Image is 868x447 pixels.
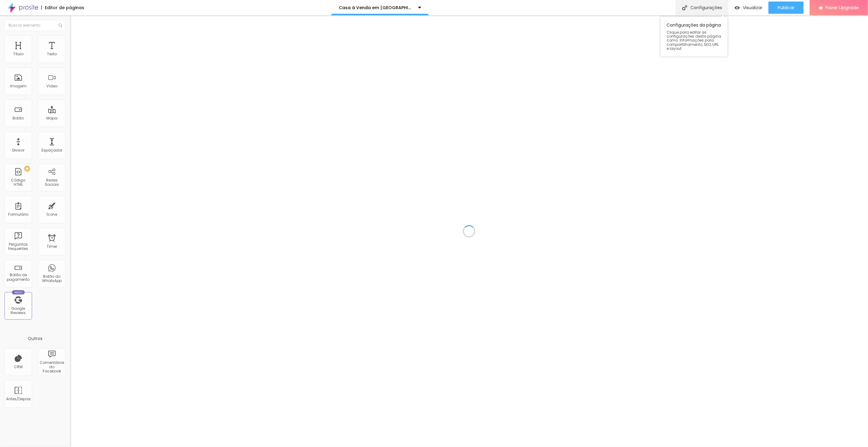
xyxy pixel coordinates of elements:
[6,273,30,282] div: Botão de pagamento
[40,361,64,374] div: Comentários do Facebook
[660,17,728,57] div: Configurações da página
[769,2,804,14] button: Publicar
[47,52,57,56] div: Texto
[682,5,687,10] img: Icone
[6,242,30,251] div: Perguntas frequentes
[46,116,57,120] div: Mapa
[826,5,859,10] span: Fazer Upgrade
[13,116,24,120] div: Botão
[13,52,24,56] div: Título
[59,24,62,27] img: Icone
[40,274,64,283] div: Botão do WhatsApp
[667,30,722,50] span: Clique para editar as configurações desta página como: Informações para compartilhamento, SEO, UR...
[729,2,769,14] button: Visualizar
[778,5,794,10] span: Publicar
[14,365,23,369] div: CRM
[47,212,57,217] div: Ícone
[743,5,762,10] span: Visualizar
[8,212,28,217] div: Formulário
[339,5,414,10] p: Casa à Venda em [GEOGRAPHIC_DATA] – [GEOGRAPHIC_DATA]
[12,290,25,295] div: Novo
[6,178,30,187] div: Código HTML
[40,178,64,187] div: Redes Sociais
[735,5,740,10] img: view-1.svg
[5,20,66,31] input: Buscar elemento
[47,244,57,249] div: Timer
[6,306,30,315] div: Google Reviews
[10,84,27,88] div: Imagem
[41,5,84,10] div: Editor de páginas
[46,84,57,88] div: Vídeo
[6,397,30,401] div: Antes/Depois
[42,148,62,152] div: Espaçador
[12,148,24,152] div: Divisor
